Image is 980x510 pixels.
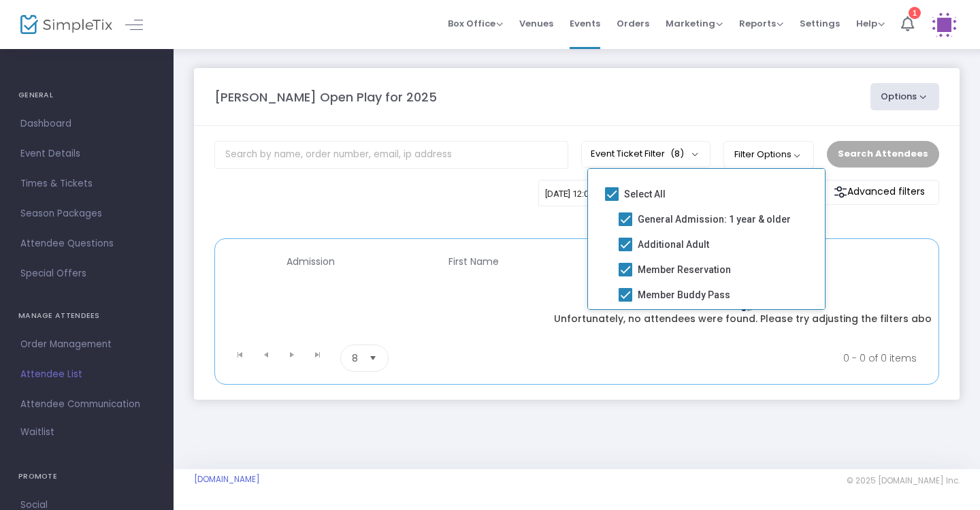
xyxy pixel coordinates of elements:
[638,211,791,227] span: General Admission: 1 year & older
[834,185,847,199] img: filter
[670,148,684,159] span: (8)
[18,302,155,330] h4: MANAGE ATTENDEES
[638,261,731,278] span: Member Reservation
[20,336,153,353] span: Order Management
[800,6,840,41] span: Settings
[352,351,358,365] span: 8
[20,145,153,163] span: Event Details
[287,256,335,268] span: Admission
[20,366,153,383] span: Attendee List
[819,180,939,205] m-button: Advanced filters
[448,256,499,268] span: First Name
[222,246,932,339] div: Data table
[723,141,814,168] button: Filter Options
[20,205,153,223] span: Season Packages
[570,6,600,41] span: Events
[214,141,568,169] input: Search by name, order number, email, ip address
[870,83,940,110] button: Options
[909,7,921,19] div: 1
[18,82,155,109] h4: GENERAL
[856,17,885,30] span: Help
[20,235,153,253] span: Attendee Questions
[624,186,666,202] span: Select All
[194,474,260,485] a: [DOMAIN_NAME]
[638,287,730,303] span: Member Buddy Pass
[666,17,723,30] span: Marketing
[739,17,783,30] span: Reports
[214,88,437,106] m-panel-title: [PERSON_NAME] Open Play for 2025
[617,6,649,41] span: Orders
[448,17,503,30] span: Box Office
[523,345,917,372] kendo-pager-info: 0 - 0 of 0 items
[545,189,728,199] span: [DATE] 12:00 PM - [DATE] 2:00 PM • 0 attendees
[363,345,382,371] button: Select
[20,426,54,439] span: Waitlist
[20,175,153,193] span: Times & Tickets
[519,6,553,41] span: Venues
[20,396,153,413] span: Attendee Communication
[20,265,153,283] span: Special Offers
[847,475,960,486] span: © 2025 [DOMAIN_NAME] Inc.
[581,141,710,167] button: Event Ticket Filter(8)
[638,236,709,253] span: Additional Adult
[20,115,153,133] span: Dashboard
[18,463,155,490] h4: PROMOTE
